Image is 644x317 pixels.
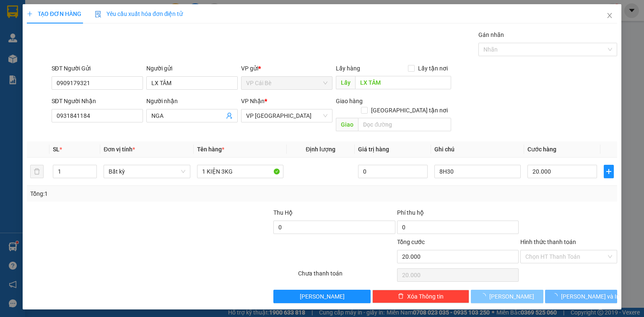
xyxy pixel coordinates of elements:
[606,12,613,19] span: close
[30,189,249,198] div: Tổng: 1
[95,11,101,18] img: icon
[415,64,451,73] span: Lấy tận nơi
[4,35,58,44] li: VP VP Cái Bè
[336,98,363,104] span: Giao hàng
[336,118,358,131] span: Giao
[336,65,360,72] span: Lấy hàng
[527,146,556,153] span: Cước hàng
[397,208,519,221] div: Phí thu hộ
[300,292,345,301] span: [PERSON_NAME]
[489,292,534,301] span: [PERSON_NAME]
[52,64,143,73] div: SĐT Người Gửi
[27,10,81,17] span: TẠO ĐƠN HÀNG
[552,293,561,299] span: loading
[273,209,293,216] span: Thu Hộ
[58,35,112,63] li: VP VP [GEOGRAPHIC_DATA]
[52,96,143,106] div: SĐT Người Nhận
[241,64,332,73] div: VP gửi
[471,290,543,303] button: [PERSON_NAME]
[604,165,614,178] button: plus
[4,46,50,71] b: 436 [PERSON_NAME], Khu 2
[146,64,238,73] div: Người gửi
[397,239,425,245] span: Tổng cước
[306,146,335,153] span: Định lượng
[545,290,618,303] button: [PERSON_NAME] và In
[358,165,428,178] input: 0
[407,292,444,301] span: Xóa Thông tin
[104,146,135,153] span: Đơn vị tính
[146,96,238,106] div: Người nhận
[604,168,613,175] span: plus
[95,10,183,17] span: Yêu cầu xuất hóa đơn điện tử
[520,239,576,245] label: Hình thức thanh toán
[197,146,224,153] span: Tên hàng
[368,106,451,115] span: [GEOGRAPHIC_DATA] tận nơi
[561,292,620,301] span: [PERSON_NAME] và In
[598,4,621,28] button: Close
[109,165,185,178] span: Bất kỳ
[297,269,396,283] div: Chưa thanh toán
[197,165,283,178] input: VD: Bàn, Ghế
[336,76,355,89] span: Lấy
[241,98,265,104] span: VP Nhận
[273,290,370,303] button: [PERSON_NAME]
[398,293,404,300] span: delete
[30,165,44,178] button: delete
[246,77,327,89] span: VP Cái Bè
[355,76,451,89] input: Dọc đường
[52,10,104,26] div: Hải Duyên
[372,290,469,303] button: deleteXóa Thông tin
[4,46,10,52] span: environment
[358,118,451,131] input: Dọc đường
[246,109,327,122] span: VP Sài Gòn
[226,112,233,119] span: user-add
[358,146,389,153] span: Giá trị hàng
[480,293,489,299] span: loading
[431,141,524,158] th: Ghi chú
[434,165,521,178] input: Ghi Chú
[53,146,60,153] span: SL
[478,31,504,38] label: Gán nhãn
[27,11,33,17] span: plus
